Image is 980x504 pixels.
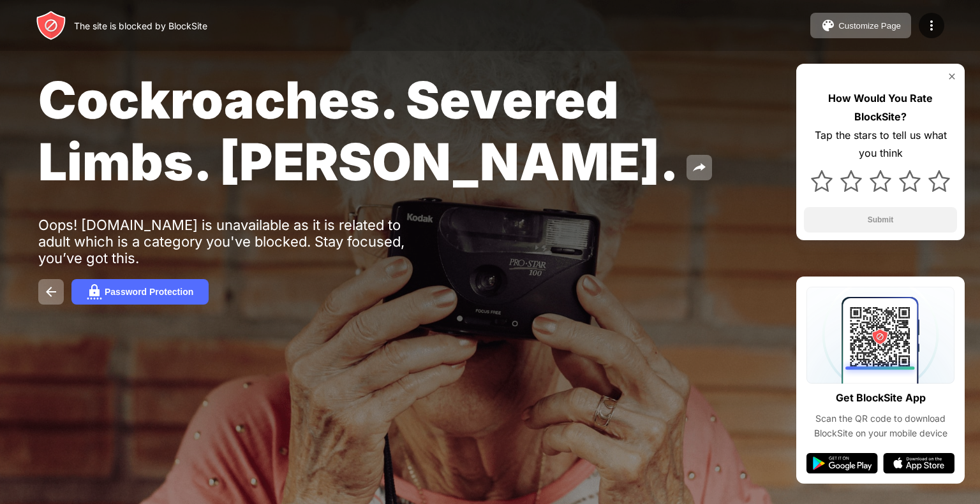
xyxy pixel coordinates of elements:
img: app-store.svg [883,453,954,473]
span: Cockroaches. Severed Limbs. [PERSON_NAME]. [38,69,679,192]
div: Get BlockSite App [836,389,926,407]
img: header-logo.svg [36,10,66,41]
img: star.svg [870,170,891,192]
button: Submit [804,207,957,233]
img: pallet.svg [820,18,836,33]
button: Password Protection [71,279,209,305]
img: rate-us-close.svg [947,71,957,82]
div: Password Protection [105,287,193,297]
img: share.svg [692,160,707,175]
img: star.svg [928,170,950,192]
div: Scan the QR code to download BlockSite on your mobile device [806,412,954,440]
img: star.svg [899,170,921,192]
img: star.svg [840,170,862,192]
div: Oops! [DOMAIN_NAME] is unavailable as it is related to adult which is a category you've blocked. ... [38,217,433,266]
div: Customize Page [838,21,901,31]
button: Customize Page [810,13,911,38]
div: The site is blocked by BlockSite [74,20,207,31]
img: password.svg [87,284,102,299]
img: google-play.svg [806,453,878,473]
div: Tap the stars to tell us what you think [804,126,957,163]
img: back.svg [43,284,59,299]
div: How Would You Rate BlockSite? [804,89,957,126]
img: star.svg [811,170,833,192]
img: menu-icon.svg [924,18,939,33]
